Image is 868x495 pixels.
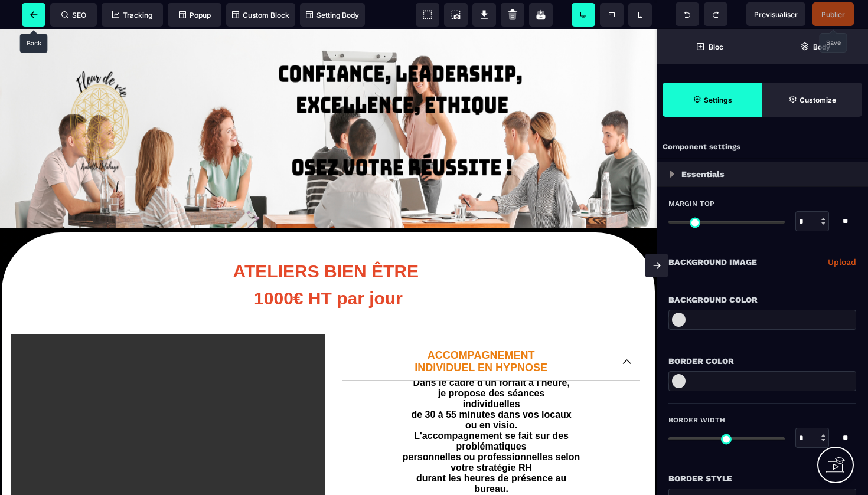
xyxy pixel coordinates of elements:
[232,11,289,19] span: Custom Block
[416,3,439,27] span: View components
[112,11,152,19] span: Tracking
[709,42,723,51] strong: Bloc
[668,293,856,307] div: Background Color
[668,255,757,269] p: Background Image
[657,29,762,64] span: Open Blocks
[681,167,725,181] p: Essentials
[657,136,868,159] div: Component settings
[668,354,856,368] div: Border Color
[668,415,725,425] span: Border Width
[351,320,611,345] p: ACCOMPAGNEMENT INDIVIDUEL EN HYPNOSE
[668,471,856,486] div: Border Style
[668,199,714,208] span: Margin Top
[762,83,862,117] span: Open Style Manager
[746,2,805,26] span: Preview
[813,42,830,51] strong: Body
[444,3,468,27] span: Screenshot
[762,29,868,64] span: Open Layer Manager
[663,83,762,117] span: Settings
[754,10,798,19] span: Previsualiser
[61,11,86,19] span: SEO
[306,11,359,19] span: Setting Body
[704,96,732,104] strong: Settings
[828,255,856,269] a: Upload
[233,232,424,278] b: ATELIERS BIEN ÊTRE 1000€ HT par jour
[821,10,845,19] span: Publier
[179,11,211,19] span: Popup
[800,96,836,104] strong: Customize
[670,171,674,178] img: loading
